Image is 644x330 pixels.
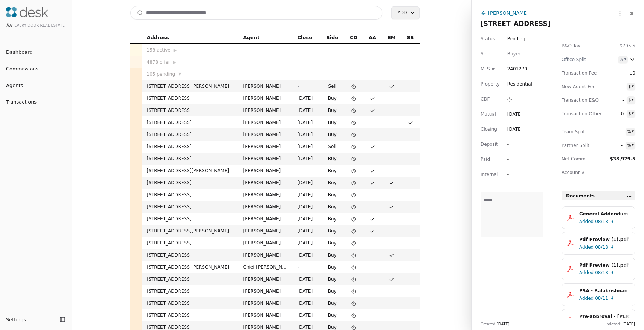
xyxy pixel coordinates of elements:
[562,69,595,77] span: Transaction Fee
[239,309,293,321] td: [PERSON_NAME]
[579,236,630,243] div: Pdf Preview (1).pdf
[595,218,608,225] span: 08/18
[562,110,595,118] span: Transaction Other
[622,322,635,326] span: [DATE]
[320,165,344,177] td: Buy
[562,42,595,50] span: B&O Tax
[293,153,320,165] td: [DATE]
[293,225,320,237] td: [DATE]
[293,104,320,116] td: [DATE]
[624,56,626,63] div: ▾
[293,249,320,261] td: [DATE]
[507,141,521,148] div: -
[320,237,344,249] td: Buy
[320,141,344,153] td: Sell
[562,283,635,306] button: PSA - Balakrishnan - [DATE].pdfAdded08/11
[579,210,630,218] div: General Addendum.pdf
[350,34,357,42] span: CD
[320,249,344,261] td: Buy
[481,171,498,178] span: Internal
[142,104,239,116] td: [STREET_ADDRESS]
[632,83,634,90] div: ▾
[562,96,595,104] span: Transaction E&O
[320,297,344,309] td: Buy
[562,142,595,149] span: Partner Split
[142,165,239,177] td: [STREET_ADDRESS][PERSON_NAME]
[481,35,495,43] span: Status
[142,189,239,201] td: [STREET_ADDRESS]
[142,128,239,141] td: [STREET_ADDRESS]
[298,34,312,42] span: Close
[481,95,490,103] span: CDF
[562,56,595,63] div: Office Split
[320,116,344,128] td: Buy
[142,116,239,128] td: [STREET_ADDRESS]
[481,65,495,73] span: MLS #
[173,59,176,66] span: ▶
[562,155,595,163] span: Net Comm.
[239,201,293,213] td: [PERSON_NAME]
[618,56,628,63] button: %
[142,225,239,237] td: [STREET_ADDRESS][PERSON_NAME]
[579,218,594,225] span: Added
[320,104,344,116] td: Buy
[579,261,630,269] div: Pdf Preview (1).pdf
[481,80,500,88] span: Property
[239,116,293,128] td: [PERSON_NAME]
[595,269,608,277] span: 08/18
[579,313,630,320] div: Pre-approval - [PERSON_NAME] & [PERSON_NAME].pdf
[320,80,344,92] td: Sell
[239,128,293,141] td: [PERSON_NAME]
[293,189,320,201] td: [DATE]
[320,285,344,297] td: Buy
[142,261,239,273] td: [STREET_ADDRESS][PERSON_NAME]
[6,316,26,324] span: Settings
[391,6,419,19] button: Add
[293,309,320,321] td: [DATE]
[239,141,293,153] td: [PERSON_NAME]
[632,128,634,135] div: ▾
[142,92,239,104] td: [STREET_ADDRESS]
[142,285,239,297] td: [STREET_ADDRESS]
[298,168,299,173] span: -
[320,189,344,201] td: Buy
[293,201,320,213] td: [DATE]
[562,232,635,255] button: Pdf Preview (1).pdfAdded08/18
[243,34,260,42] span: Agent
[3,313,57,325] button: Settings
[562,258,635,280] button: Pdf Preview (1).pdfAdded08/18
[481,20,551,27] span: [STREET_ADDRESS]
[326,34,338,42] span: Side
[481,141,498,148] span: Deposit
[579,269,594,277] span: Added
[507,65,527,73] span: 2401270
[239,273,293,285] td: [PERSON_NAME]
[632,96,634,103] div: ▾
[147,46,234,54] div: 158 active
[142,297,239,309] td: [STREET_ADDRESS]
[320,261,344,273] td: Buy
[609,128,623,136] span: -
[497,322,510,326] span: [DATE]
[293,92,320,104] td: [DATE]
[604,321,635,327] div: Updated:
[595,243,608,251] span: 08/18
[293,285,320,297] td: [DATE]
[239,92,293,104] td: [PERSON_NAME]
[178,71,181,78] span: ▼
[481,156,490,163] span: Paid
[610,110,624,118] span: 0
[239,249,293,261] td: [PERSON_NAME]
[610,96,624,104] span: -
[293,273,320,285] td: [DATE]
[239,153,293,165] td: [PERSON_NAME]
[14,23,65,27] span: Every Door Real Estate
[507,156,521,163] div: -
[626,142,635,149] button: %
[142,213,239,225] td: [STREET_ADDRESS]
[320,201,344,213] td: Buy
[632,142,634,148] div: ▾
[239,213,293,225] td: [PERSON_NAME]
[627,110,635,118] button: $
[239,261,293,273] td: Chief [PERSON_NAME]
